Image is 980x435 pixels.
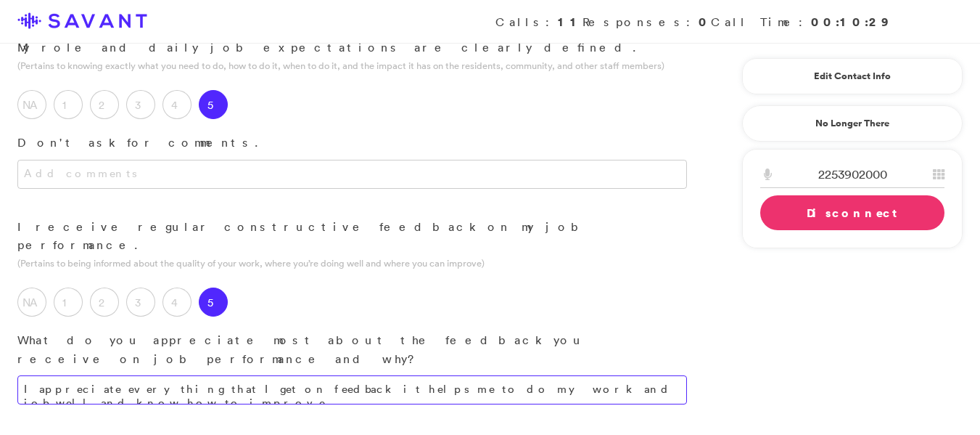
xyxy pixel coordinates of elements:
[17,288,46,317] label: NA
[17,331,687,368] p: What do you appreciate most about the feedback you receive on job performance and why?
[162,90,192,119] label: 4
[699,14,711,30] strong: 0
[17,256,687,270] p: (Pertains to being informed about the quality of your work, where you’re doing well and where you...
[199,288,228,317] label: 5
[742,105,963,142] a: No Longer There
[17,134,687,153] p: Don't ask for comments.
[54,90,83,119] label: 1
[162,288,192,317] label: 4
[17,218,687,255] p: I receive regular constructive feedback on my job performance.
[760,65,944,88] a: Edit Contact Info
[199,90,228,119] label: 5
[17,59,687,73] p: (Pertains to knowing exactly what you need to do, how to do it, when to do it, and the impact it ...
[811,14,890,30] strong: 00:10:29
[90,90,119,119] label: 2
[126,90,155,119] label: 3
[17,38,687,57] p: My role and daily job expectations are clearly defined.
[558,14,582,30] strong: 11
[90,288,119,317] label: 2
[54,288,83,317] label: 1
[17,90,46,119] label: NA
[760,195,944,230] a: Disconnect
[126,288,155,317] label: 3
